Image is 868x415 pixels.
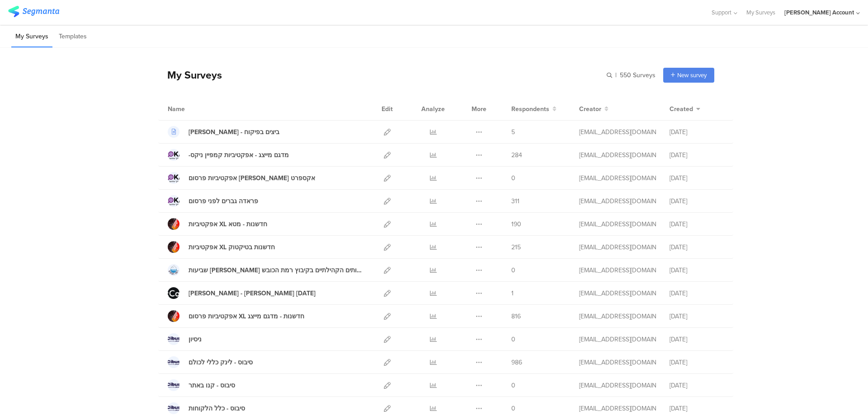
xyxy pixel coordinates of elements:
[511,150,522,160] span: 284
[189,335,202,344] div: ניסיון
[168,126,279,138] a: [PERSON_NAME] - ביצים בפיקוח
[670,381,724,390] div: [DATE]
[579,196,656,206] div: miri@miridikman.co.il
[189,173,315,183] div: אפקטיביות פרסום מן אקספרט
[168,172,315,184] a: אפקטיביות פרסום [PERSON_NAME] אקספרט
[168,218,267,230] a: אפקטיביות XL חדשנות - מטא
[670,404,724,413] div: [DATE]
[579,381,656,390] div: miri@miridikman.co.il
[189,381,235,390] div: סיבוס - קנו באתר
[189,219,267,229] div: אפקטיביות XL חדשנות - מטא
[670,358,724,367] div: [DATE]
[670,312,724,321] div: [DATE]
[670,104,693,114] span: Created
[677,71,707,79] span: New survey
[511,381,515,390] span: 0
[670,242,724,252] div: [DATE]
[620,70,656,80] span: 550 Surveys
[579,404,656,413] div: miri@miridikman.co.il
[670,150,724,160] div: [DATE]
[511,196,519,206] span: 311
[511,173,515,183] span: 0
[168,104,222,114] div: Name
[377,98,397,120] div: Edit
[189,150,289,160] div: -מדגם מייצג - אפקטיביות קמפיין ניקס
[511,127,515,137] span: 5
[579,358,656,367] div: miri@miridikman.co.il
[579,173,656,183] div: miri@miridikman.co.il
[11,26,52,47] li: My Surveys
[189,196,258,206] div: פראדה גברים לפני פרסום
[511,104,549,114] span: Respondents
[579,127,656,137] div: miri@miridikman.co.il
[168,287,316,299] a: [PERSON_NAME] - [PERSON_NAME] [DATE]
[579,242,656,252] div: miri@miridikman.co.il
[511,312,521,321] span: 816
[670,127,724,137] div: [DATE]
[511,219,521,229] span: 190
[579,335,656,344] div: miri@miridikman.co.il
[670,266,724,275] div: [DATE]
[712,8,731,17] span: Support
[511,104,557,114] button: Respondents
[614,70,618,80] span: |
[8,6,59,17] img: segmanta logo
[579,219,656,229] div: miri@miridikman.co.il
[579,104,609,114] button: Creator
[189,289,316,298] div: סקר מקאן - גל 7 ספטמבר 25
[168,149,289,161] a: -מדגם מייצג - אפקטיביות קמפיין ניקס
[158,67,222,83] div: My Surveys
[670,104,700,114] button: Created
[168,356,253,368] a: סיבוס - לינק כללי לכולם
[670,289,724,298] div: [DATE]
[670,335,724,344] div: [DATE]
[189,127,279,137] div: אסף פינק - ביצים בפיקוח
[168,333,202,345] a: ניסיון
[55,26,91,47] li: Templates
[579,289,656,298] div: miri@miridikman.co.il
[168,402,245,414] a: סיבוס - כלל הלקוחות
[784,8,854,17] div: [PERSON_NAME] Account
[670,219,724,229] div: [DATE]
[579,312,656,321] div: miri@miridikman.co.il
[579,150,656,160] div: miri@miridikman.co.il
[579,104,601,114] span: Creator
[579,266,656,275] div: miri@miridikman.co.il
[670,173,724,183] div: [DATE]
[168,264,364,276] a: שביעות [PERSON_NAME] מהשירותים הקהילתיים בקיבוץ רמת הכובש
[511,404,515,413] span: 0
[511,289,514,298] span: 1
[189,242,275,252] div: אפקטיביות XL חדשנות בטיקטוק
[189,312,304,321] div: אפקטיביות פרסום XL חדשנות - מדגם מייצג
[511,358,522,367] span: 986
[511,266,515,275] span: 0
[511,242,521,252] span: 215
[189,404,245,413] div: סיבוס - כלל הלקוחות
[168,379,235,391] a: סיבוס - קנו באתר
[469,98,489,120] div: More
[670,196,724,206] div: [DATE]
[189,266,364,275] div: שביעות רצון מהשירותים הקהילתיים בקיבוץ רמת הכובש
[511,335,515,344] span: 0
[168,241,275,253] a: אפקטיביות XL חדשנות בטיקטוק
[168,195,258,207] a: פראדה גברים לפני פרסום
[189,358,253,367] div: סיבוס - לינק כללי לכולם
[420,98,447,120] div: Analyze
[168,310,304,322] a: אפקטיביות פרסום XL חדשנות - מדגם מייצג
